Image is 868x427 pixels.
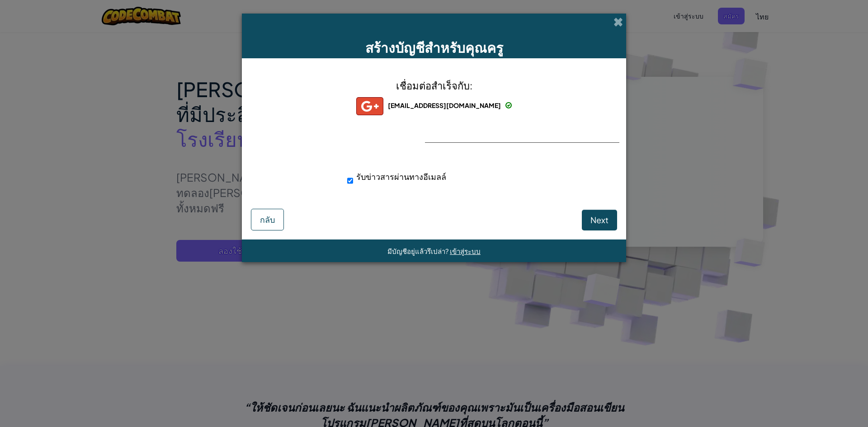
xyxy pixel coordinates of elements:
span: รับข่าวสารผ่านทางอีเมลล์ [356,171,446,182]
span: มีบัญชีอยู่แล้วรึเปล่า? [387,247,450,255]
span: กลับ [260,214,275,225]
img: gplus_small.png [356,97,383,115]
span: เชื่อมต่อสำเร็จกับ: [396,79,472,92]
button: กลับ [251,209,284,230]
span: สร้างบัญชีสำหรับคุณครู [365,39,503,56]
input: รับข่าวสารผ่านทางอีเมลล์ [347,172,353,190]
button: Next [582,210,617,230]
a: เข้าสู่ระบบ [450,247,481,255]
span: [EMAIL_ADDRESS][DOMAIN_NAME] [388,101,501,109]
span: Next [590,215,609,225]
